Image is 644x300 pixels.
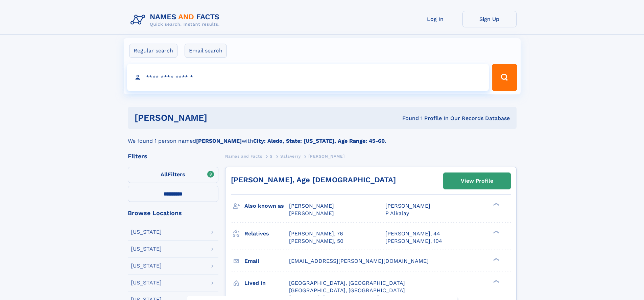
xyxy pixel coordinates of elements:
[408,11,462,27] a: Log In
[131,246,162,252] div: [US_STATE]
[131,263,162,269] div: [US_STATE]
[385,230,440,237] a: [PERSON_NAME], 44
[385,203,430,209] span: [PERSON_NAME]
[492,257,500,261] div: ❯
[305,115,510,122] div: Found 1 Profile In Our Records Database
[253,138,385,144] b: City: Aledo, State: [US_STATE], Age Range: 45-60
[289,210,334,216] span: [PERSON_NAME]
[244,200,289,212] h3: Also known as
[196,138,242,144] b: [PERSON_NAME]
[244,277,289,289] h3: Lived in
[127,64,489,91] input: search input
[444,173,510,189] a: View Profile
[129,44,177,58] label: Regular search
[492,279,500,283] div: ❯
[128,129,517,145] div: We found 1 person named with .
[308,154,344,159] span: [PERSON_NAME]
[492,230,500,234] div: ❯
[385,237,442,245] a: [PERSON_NAME], 104
[131,280,162,285] div: [US_STATE]
[128,11,225,29] img: Logo Names and Facts
[289,280,405,286] span: [GEOGRAPHIC_DATA], [GEOGRAPHIC_DATA]
[462,11,517,27] a: Sign Up
[244,228,289,239] h3: Relatives
[461,173,493,189] div: View Profile
[492,64,517,91] button: Search Button
[270,152,273,160] a: S
[492,202,500,207] div: ❯
[280,152,301,160] a: Salaverry
[225,152,262,160] a: Names and Facts
[128,153,218,159] div: Filters
[185,44,227,58] label: Email search
[280,154,301,159] span: Salaverry
[289,230,343,237] a: [PERSON_NAME], 76
[289,203,334,209] span: [PERSON_NAME]
[135,114,305,122] h1: [PERSON_NAME]
[161,171,168,178] span: All
[289,258,429,264] span: [EMAIL_ADDRESS][PERSON_NAME][DOMAIN_NAME]
[231,176,396,184] a: [PERSON_NAME], Age [DEMOGRAPHIC_DATA]
[385,210,409,216] span: P Alkalay
[244,255,289,267] h3: Email
[289,237,343,245] a: [PERSON_NAME], 50
[289,287,405,294] span: [GEOGRAPHIC_DATA], [GEOGRAPHIC_DATA]
[270,154,273,159] span: S
[128,210,218,216] div: Browse Locations
[128,167,218,183] label: Filters
[131,229,162,235] div: [US_STATE]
